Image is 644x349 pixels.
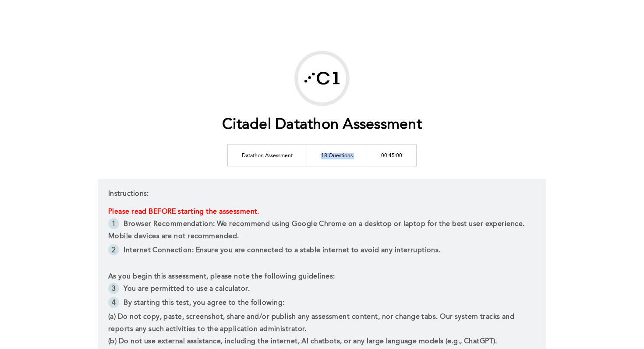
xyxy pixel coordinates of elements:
span: Internet Connection: Ensure you are connected to a stable internet to avoid any interruptions. [124,247,440,254]
span: Browser Recommendation: We recommend using Google Chrome on a desktop or laptop for the best user... [108,221,527,240]
span: (a) Do not copy, paste, screenshot, share and/or publish any assessment content, nor change tabs.... [108,314,517,333]
td: 18 Questions [307,144,367,166]
span: (b) Do not use external assistance, including the internet, AI chatbots, or any large language mo... [108,338,497,345]
strong: Please read BEFORE starting the assessment. [108,208,259,215]
td: Datathon Assessment [228,144,307,166]
h1: Citadel Datathon Assessment [222,116,422,134]
span: As you begin this assessment, please note the following guidelines: [108,273,335,280]
td: 00:45:00 [367,144,417,166]
span: You are permitted to use a calculator. [124,286,250,293]
span: By starting this test, you agree to the following: [124,300,284,307]
img: Citadel [298,54,346,102]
